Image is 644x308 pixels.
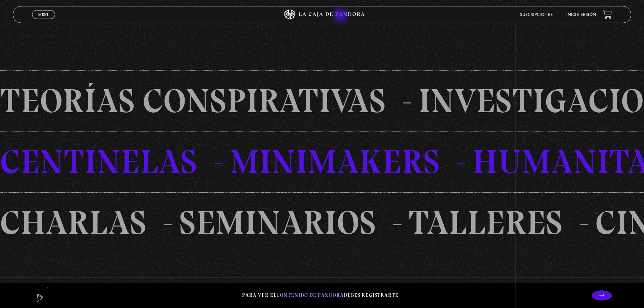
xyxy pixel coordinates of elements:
a: Inicie sesión [566,13,596,17]
li: SEMINARIOS [173,192,402,253]
span: Cerrar [36,18,52,23]
span: Menu [38,13,49,17]
li: CENTINELAS [10,131,240,192]
p: Para ver el debes registrarte [242,291,399,300]
span: contenido de Pandora [277,292,344,298]
li: TALLERES [402,192,589,253]
a: Suscripciones [520,13,553,17]
li: MINIMAKERS [240,131,482,192]
a: View your shopping cart [603,10,612,19]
